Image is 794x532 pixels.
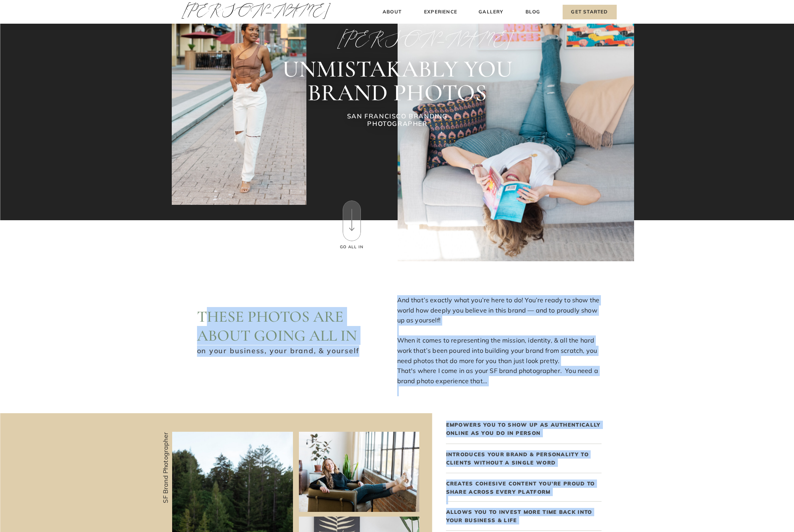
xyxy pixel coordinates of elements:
p: And that’s exactly what you’re here to do! You’re ready to show the world how deeply you believe ... [397,295,602,377]
a: About [381,8,404,16]
a: Blog [524,8,542,16]
a: Get Started [563,5,617,19]
h2: These photos are about going ALL IN [197,307,374,343]
p: EMPOWERS YOU TO SHOW UP AS AUTHENTICALLY ONLINE AS YOU DO IN PERSON [446,421,602,436]
h2: UNMISTAKABLY YOU BRAND PHOTOS [230,57,565,105]
p: ALLOWS YOU TO INVEST MORE TIME BACK INTO YOUR BUSINESS & LIFE [446,508,602,523]
a: Experience [423,8,458,16]
h1: SAN FRANCISCO BRANDING PHOTOGRAPHER [325,112,470,130]
h2: [PERSON_NAME] [337,30,458,48]
p: CREATES COHESIVE CONTENT YOU’RE PROUD TO SHARE ACROSS EVERY PLATFORM [446,480,602,494]
h3: on your business, your brand, & yourself [197,345,361,354]
p: SF Brand Photographer [160,421,169,503]
a: Gallery [478,8,505,16]
p: INTRODUCES YOUR BRAND & PERSONALITY TO CLIENTS WITHOUT A SINGLE WORD [446,450,602,465]
h3: Go All In [339,244,365,250]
